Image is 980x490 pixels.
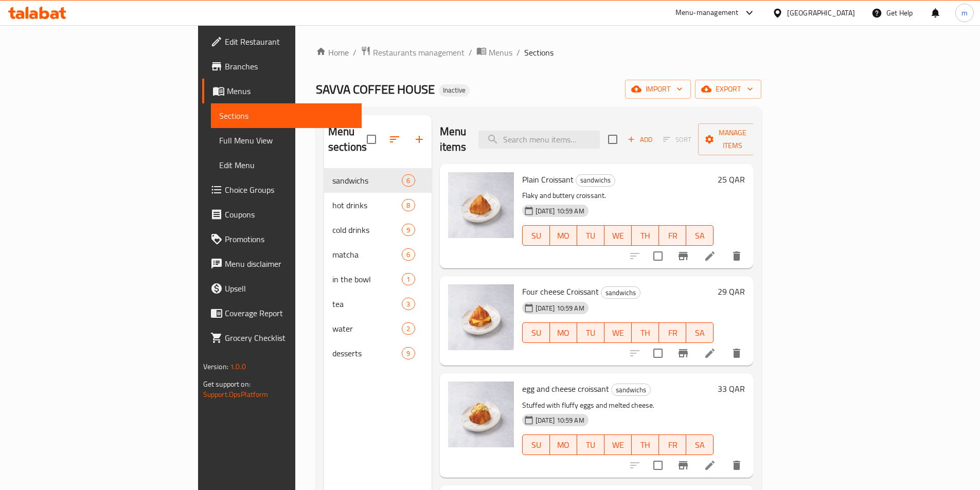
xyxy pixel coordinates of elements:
[202,54,362,79] a: Branches
[531,206,589,216] span: [DATE] 10:59 AM
[227,85,353,97] span: Menus
[402,347,415,359] div: items
[524,46,554,59] span: Sections
[402,273,415,285] div: items
[531,415,589,425] span: [DATE] 10:59 AM
[211,153,362,177] a: Edit Menu
[675,7,739,19] div: Menu-management
[522,434,550,455] button: SU
[527,438,546,452] span: SU
[316,46,761,59] nav: breadcrumb
[332,224,402,236] span: cold drinks
[219,134,353,147] span: Full Menu View
[604,225,632,246] button: WE
[402,174,415,187] div: items
[623,132,656,148] span: Add item
[522,225,550,246] button: SU
[633,83,683,96] span: import
[636,228,655,243] span: TH
[324,292,432,316] div: tea3
[402,322,415,335] div: items
[402,349,414,358] span: 9
[601,286,640,299] div: sandwichs
[324,217,432,242] div: cold drinks9
[478,131,600,149] input: search
[686,225,714,246] button: SA
[402,275,414,284] span: 1
[632,434,659,455] button: TH
[577,322,604,343] button: TU
[706,126,759,152] span: Manage items
[604,434,632,455] button: WE
[439,84,470,97] div: Inactive
[448,284,514,350] img: Four cheese Croissant
[225,35,353,48] span: Edit Restaurant
[704,347,716,359] a: Edit menu item
[332,347,402,359] span: desserts
[554,325,573,340] span: MO
[203,360,228,373] span: Version:
[202,276,362,301] a: Upsell
[609,438,628,452] span: WE
[225,282,353,295] span: Upsell
[332,174,402,187] span: sandwichs
[332,199,402,211] span: hot drinks
[550,225,577,246] button: MO
[324,164,432,370] nav: Menu sections
[402,250,414,260] span: 6
[577,434,604,455] button: TU
[476,46,512,59] a: Menus
[663,228,682,243] span: FR
[656,132,698,148] span: Select section first
[225,233,353,245] span: Promotions
[550,322,577,343] button: MO
[609,325,628,340] span: WE
[402,224,415,236] div: items
[703,83,753,96] span: export
[550,434,577,455] button: MO
[219,110,353,122] span: Sections
[636,325,655,340] span: TH
[202,251,362,276] a: Menu disclaimer
[663,438,682,452] span: FR
[522,399,714,412] p: Stuffed with fluffy eggs and melted cheese.
[332,322,402,335] div: water
[382,127,407,152] span: Sort sections
[659,225,686,246] button: FR
[671,244,696,268] button: Branch-specific-item
[225,208,353,221] span: Coupons
[219,159,353,171] span: Edit Menu
[647,455,669,476] span: Select to update
[324,316,432,341] div: water2
[961,7,968,19] span: m
[626,134,654,146] span: Add
[581,325,600,340] span: TU
[373,46,465,59] span: Restaurants management
[324,168,432,193] div: sandwichs6
[402,298,415,310] div: items
[718,284,745,299] h6: 29 QAR
[203,377,251,391] span: Get support on:
[202,301,362,325] a: Coverage Report
[659,322,686,343] button: FR
[522,189,714,202] p: Flaky and buttery croissant.
[402,248,415,261] div: items
[324,242,432,267] div: matcha6
[690,325,709,340] span: SA
[202,29,362,54] a: Edit Restaurant
[439,86,470,95] span: Inactive
[332,298,402,310] span: tea
[787,7,855,19] div: [GEOGRAPHIC_DATA]
[522,172,574,187] span: Plain Croissant
[602,129,623,150] span: Select section
[698,123,767,155] button: Manage items
[448,382,514,447] img: egg and cheese croissant
[225,258,353,270] span: Menu disclaimer
[527,228,546,243] span: SU
[402,176,414,186] span: 6
[690,228,709,243] span: SA
[576,174,615,186] span: sandwichs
